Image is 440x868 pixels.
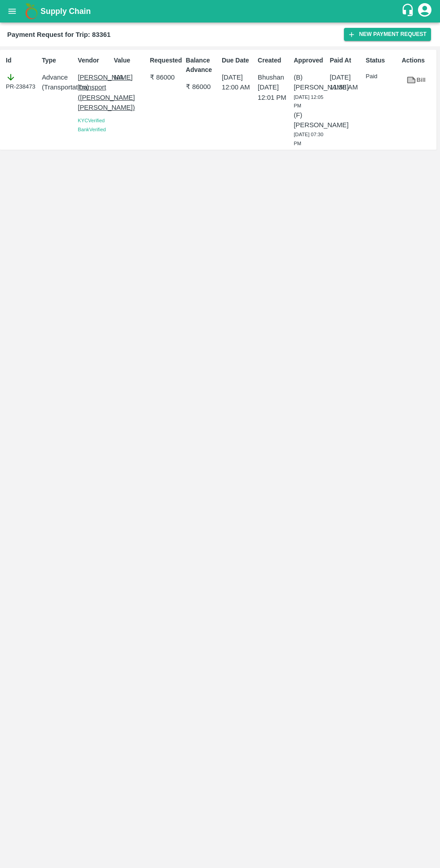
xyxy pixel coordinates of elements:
[294,72,326,93] p: (B) [PERSON_NAME]
[222,72,254,93] p: [DATE] 12:00 AM
[6,56,38,65] p: Id
[78,127,106,132] span: Bank Verified
[258,72,290,82] p: Bhushan
[42,56,74,65] p: Type
[42,82,74,92] p: ( Transportation )
[186,82,218,92] p: ₹ 86000
[6,72,38,91] div: PR-238473
[40,5,401,18] a: Supply Chain
[150,72,182,82] p: ₹ 86000
[150,56,182,65] p: Requested
[402,72,431,88] a: Bill
[294,94,323,109] span: [DATE] 12:05 PM
[330,72,362,93] p: [DATE] 11:58 AM
[344,28,431,41] button: New Payment Request
[401,3,417,19] div: customer-support
[40,7,91,16] b: Supply Chain
[294,56,326,65] p: Approved
[366,56,398,65] p: Status
[78,118,105,123] span: KYC Verified
[294,132,323,146] span: [DATE] 07:30 PM
[417,2,433,21] div: account of current user
[78,72,110,112] p: [PERSON_NAME] Transport ([PERSON_NAME] [PERSON_NAME])
[114,56,146,65] p: Value
[42,72,74,82] p: Advance
[294,110,326,130] p: (F) [PERSON_NAME]
[402,56,434,65] p: Actions
[22,2,40,20] img: logo
[78,56,110,65] p: Vendor
[114,72,146,82] p: NA
[186,56,218,75] p: Balance Advance
[330,56,362,65] p: Paid At
[222,56,254,65] p: Due Date
[2,1,22,22] button: open drawer
[258,56,290,65] p: Created
[7,31,110,38] b: Payment Request for Trip: 83361
[366,72,398,81] p: Paid
[258,82,290,102] p: [DATE] 12:01 PM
